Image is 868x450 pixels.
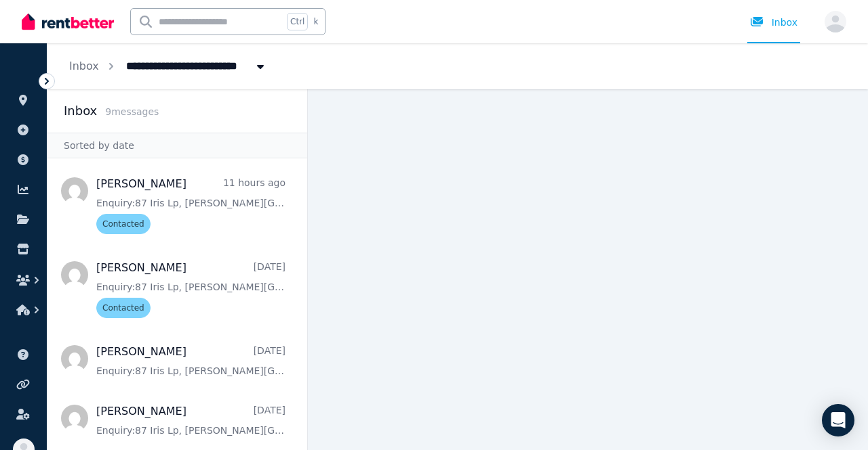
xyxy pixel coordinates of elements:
[47,158,307,450] nav: Message list
[96,176,285,234] a: [PERSON_NAME]11 hours agoEnquiry:87 Iris Lp, [PERSON_NAME][GEOGRAPHIC_DATA].Contacted
[287,13,308,30] span: Ctrl
[96,403,285,437] a: [PERSON_NAME][DATE]Enquiry:87 Iris Lp, [PERSON_NAME][GEOGRAPHIC_DATA].
[313,16,318,27] span: k
[22,12,114,32] img: RentBetter
[64,102,97,120] h2: Inbox
[96,260,285,318] a: [PERSON_NAME][DATE]Enquiry:87 Iris Lp, [PERSON_NAME][GEOGRAPHIC_DATA].Contacted
[69,60,99,72] a: Inbox
[822,404,854,436] div: Open Intercom Messenger
[47,133,307,158] div: Sorted by date
[96,344,285,378] a: [PERSON_NAME][DATE]Enquiry:87 Iris Lp, [PERSON_NAME][GEOGRAPHIC_DATA].
[105,106,159,117] span: 9 message s
[47,43,289,89] nav: Breadcrumb
[750,16,797,29] div: Inbox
